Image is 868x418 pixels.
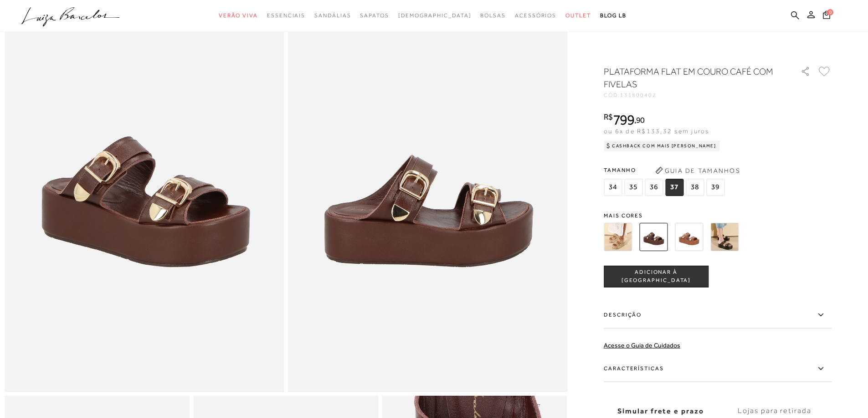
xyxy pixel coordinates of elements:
[480,12,506,19] span: Bolsas
[360,12,389,19] span: Sapatos
[620,92,657,98] span: 131800402
[360,7,389,24] a: categoryNavScreenReaderText
[639,223,668,251] img: PLATAFORMA FLAT EM COURO CAFÉ COM FIVELAS
[219,7,258,24] a: categoryNavScreenReaderText
[706,179,724,196] span: 39
[565,7,591,24] a: categoryNavScreenReaderText
[604,342,680,349] a: Acesse o Guia de Cuidados
[604,213,832,218] span: Mais cores
[604,127,709,135] span: ou 6x de R$133,32 sem juros
[613,111,634,128] span: 799
[604,163,727,177] span: Tamanho
[634,116,645,124] i: ,
[219,12,258,19] span: Verão Viva
[604,141,720,151] div: Cashback com Mais [PERSON_NAME]
[314,7,351,24] a: categoryNavScreenReaderText
[600,7,627,24] a: BLOG LB
[600,12,627,19] span: BLOG LB
[652,163,743,178] button: Guia de Tamanhos
[604,268,708,284] span: ADICIONAR À [GEOGRAPHIC_DATA]
[604,113,613,121] i: R$
[267,7,305,24] a: categoryNavScreenReaderText
[820,10,833,22] button: 0
[604,92,786,98] div: CÓD:
[604,223,632,251] img: PLATAFORMA FLAT EM CAMURÇA BEGE FENDI COM FIVELAS
[267,12,305,19] span: Essenciais
[636,115,645,125] span: 90
[604,302,832,328] label: Descrição
[565,12,591,19] span: Outlet
[827,9,833,15] span: 0
[480,7,506,24] a: categoryNavScreenReaderText
[314,12,351,19] span: Sandálias
[515,12,556,19] span: Acessórios
[604,266,709,287] button: ADICIONAR À [GEOGRAPHIC_DATA]
[398,7,472,24] a: noSubCategoriesText
[398,12,472,19] span: [DEMOGRAPHIC_DATA]
[604,65,775,91] h1: PLATAFORMA FLAT EM COURO CAFÉ COM FIVELAS
[624,179,642,196] span: 35
[675,223,703,251] img: PLATAFORMA FLAT EM COURO CASTANHO COM FIVELAS
[515,7,556,24] a: categoryNavScreenReaderText
[710,223,739,251] img: PLATAFORMA FLAT EM COURO PRETO COM FIVELAS
[665,179,683,196] span: 37
[604,179,622,196] span: 34
[604,356,832,382] label: Características
[686,179,704,196] span: 38
[645,179,663,196] span: 36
